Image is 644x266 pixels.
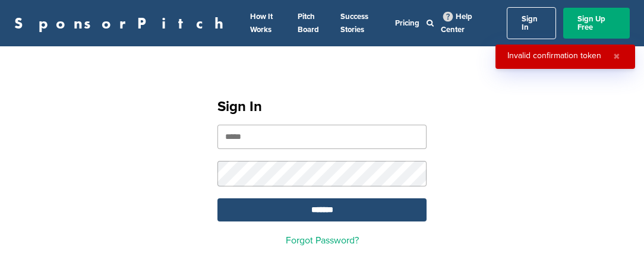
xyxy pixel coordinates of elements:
div: Invalid confirmation token [507,52,601,60]
a: How It Works [250,12,273,34]
a: Help Center [441,9,472,37]
button: Close [610,52,623,62]
h1: Sign In [217,96,427,118]
a: Sign In [507,7,556,39]
a: Sign Up Free [563,8,630,39]
a: Pitch Board [298,12,319,34]
a: SponsorPitch [14,15,231,31]
a: Success Stories [340,12,368,34]
a: Pricing [395,18,419,28]
a: Forgot Password? [286,235,359,246]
